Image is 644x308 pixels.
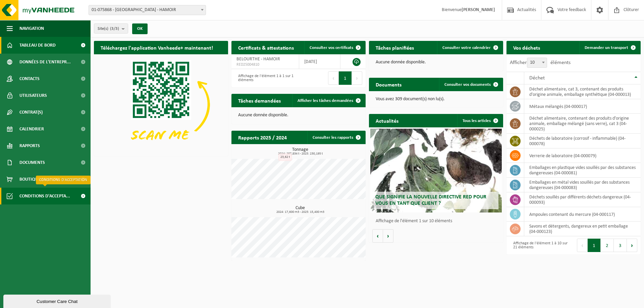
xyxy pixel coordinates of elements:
button: OK [132,23,148,34]
span: Consulter vos documents [444,82,491,87]
h2: Téléchargez l'application Vanheede+ maintenant! [94,41,220,54]
p: Aucune donnée disponible. [238,113,359,118]
span: 10 [527,58,547,67]
h3: Cube [235,206,366,214]
span: Navigation [19,20,44,37]
a: Consulter vos certificats [304,41,365,54]
button: Site(s)(3/3) [94,23,128,34]
span: Boutique en ligne [19,171,60,188]
span: Contrat(s) [19,104,43,121]
img: Download de VHEPlus App [94,54,228,155]
a: Que signifie la nouvelle directive RED pour vous en tant que client ? [370,129,502,212]
a: Afficher les tâches demandées [292,94,365,107]
span: 2024: 17,600 m3 - 2025: 15,400 m3 [235,210,366,214]
p: Vous avez 309 document(s) non lu(s). [376,97,496,102]
span: Afficher les tâches demandées [298,99,353,103]
a: Consulter les rapports [307,131,365,144]
td: emballages en plastique vides souillés par des substances dangereuses (04-000081) [524,163,641,178]
a: Demander un transport [579,41,640,54]
td: déchets souillés par différents déchets dangereux (04-000093) [524,192,641,207]
p: Affichage de l'élément 1 sur 10 éléments [376,219,500,224]
span: Données de l'entrepr... [19,54,71,70]
td: verrerie de laboratoire (04-000079) [524,148,641,163]
div: Affichage de l'élément 1 à 1 sur 1 éléments [235,71,295,85]
button: Next [352,71,362,85]
td: métaux mélangés (04-000017) [524,99,641,114]
h2: Documents [369,78,408,91]
a: Consulter vos documents [439,78,502,91]
button: 3 [614,239,627,252]
div: 23,62 t [278,153,292,161]
span: Calendrier [19,121,44,137]
button: 1 [339,71,352,85]
button: 1 [588,239,601,252]
span: 01-075868 - BELOURTHE - HAMOIR [89,5,206,15]
span: BELOURTHE - HAMOIR [236,57,280,62]
p: Aucune donnée disponible. [376,60,496,65]
td: savons et détergents, dangereux en petit emballage (04-000123) [524,222,641,236]
td: [DATE] [299,54,340,69]
h2: Actualités [369,114,405,127]
button: Volgende [383,229,393,243]
span: Demander un transport [585,46,628,50]
iframe: chat widget [3,293,112,308]
button: Previous [328,71,339,85]
button: Next [627,239,637,252]
label: Afficher éléments [510,60,571,65]
td: déchet alimentaire, contenant des produits d'origine animale, emballage mélangé (sans verre), cat... [524,114,641,134]
span: Tableau de bord [19,37,56,54]
span: RED25004810 [236,62,294,67]
span: 10 [527,58,547,68]
span: Conditions d'accepta... [19,188,70,204]
a: Tous les articles [457,114,502,127]
h2: Vos déchets [506,41,547,54]
td: déchet alimentaire, cat 3, contenant des produits d'origine animale, emballage synthétique (04-00... [524,84,641,99]
span: 01-075868 - BELOURTHE - HAMOIR [89,5,206,15]
span: Contacts [19,70,40,87]
button: Vorige [372,229,383,243]
span: Consulter vos certificats [310,46,353,50]
span: Site(s) [98,24,119,34]
h2: Tâches planifiées [369,41,421,54]
button: 2 [601,239,614,252]
span: Que signifie la nouvelle directive RED pour vous en tant que client ? [375,194,486,206]
h2: Tâches demandées [231,94,287,107]
span: Consulter votre calendrier [442,46,491,50]
span: 2024: 287,834 t - 2025: 230,195 t [235,152,366,156]
div: Affichage de l'élément 1 à 10 sur 21 éléments [510,238,570,253]
span: Déchet [529,75,545,81]
h3: Tonnage [235,147,366,156]
count: (3/3) [110,26,119,31]
span: Utilisateurs [19,87,47,104]
button: Previous [577,239,588,252]
span: Rapports [19,137,40,154]
h2: Rapports 2025 / 2024 [231,131,293,144]
td: déchets de laboratoire (corrosif - inflammable) (04-000078) [524,134,641,148]
td: emballages en métal vides souillés par des substances dangereuses (04-000083) [524,178,641,192]
td: ampoules contenant du mercure (04-000117) [524,207,641,222]
span: Documents [19,154,45,171]
a: Consulter votre calendrier [437,41,502,54]
h2: Certificats & attestations [231,41,301,54]
strong: [PERSON_NAME] [462,7,495,12]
